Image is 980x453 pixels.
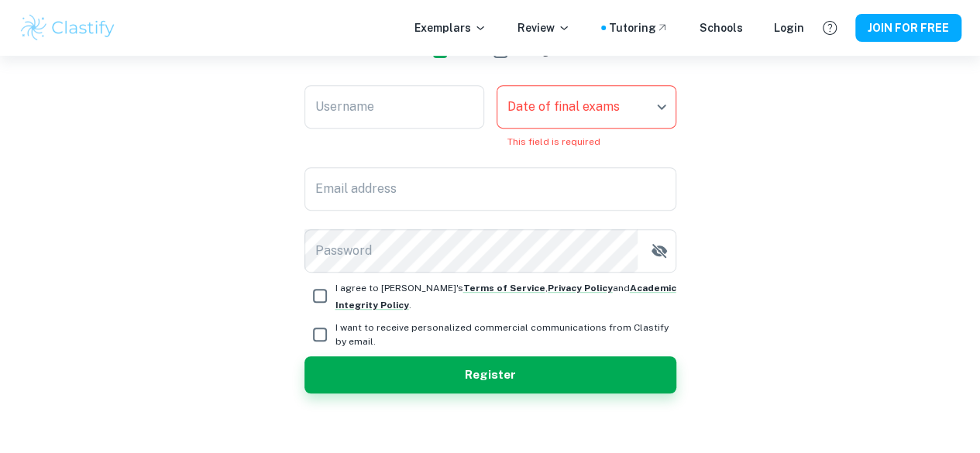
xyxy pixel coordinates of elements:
[817,15,843,41] button: Help and Feedback
[700,19,743,36] a: Schools
[463,283,545,293] a: Terms of Service
[548,283,613,293] a: Privacy Policy
[335,283,676,311] span: I agree to [PERSON_NAME]'s , and .
[304,356,676,393] button: Register
[609,19,669,36] a: Tutoring
[414,19,487,36] p: Exemplars
[19,12,117,43] img: Clastify logo
[518,19,570,36] p: Review
[507,135,665,149] p: This field is required
[335,321,676,348] span: I want to receive personalized commercial communications from Clastify by email.
[774,19,804,36] a: Login
[855,14,961,42] button: JOIN FOR FREE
